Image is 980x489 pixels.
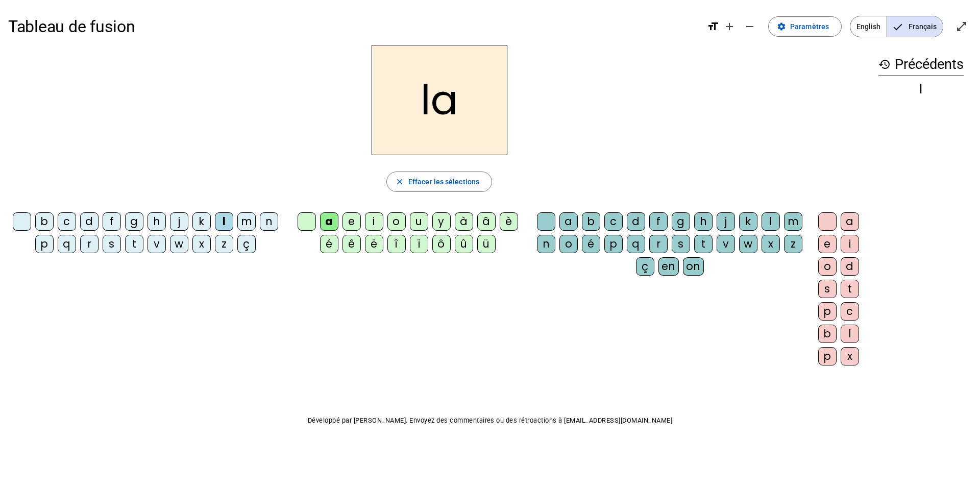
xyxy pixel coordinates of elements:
button: Effacer les sélections [386,172,492,192]
div: d [841,257,859,276]
div: û [455,235,473,253]
div: c [58,212,76,231]
div: c [604,212,623,231]
mat-icon: open_in_full [955,20,968,33]
mat-icon: add [723,20,736,33]
mat-icon: settings [777,22,786,31]
mat-icon: format_size [707,20,719,33]
div: e [818,235,837,253]
div: m [784,212,802,231]
div: ç [636,257,654,276]
div: o [559,235,578,253]
div: on [683,257,704,276]
div: l [215,212,233,231]
p: Développé par [PERSON_NAME]. Envoyez des commentaires ou des rétroactions à [EMAIL_ADDRESS][DOMAI... [8,414,972,427]
div: s [672,235,690,253]
div: x [762,235,780,253]
div: n [537,235,555,253]
div: h [694,212,713,231]
div: î [387,235,406,253]
div: s [103,235,121,253]
div: â [477,212,496,231]
div: a [320,212,338,231]
div: en [658,257,679,276]
mat-icon: history [878,58,891,70]
div: r [80,235,99,253]
div: g [672,212,690,231]
div: t [125,235,143,253]
div: p [35,235,54,253]
div: l [762,212,780,231]
h3: Précédents [878,53,964,76]
span: Effacer les sélections [408,176,479,188]
div: j [170,212,188,231]
div: ï [410,235,428,253]
div: d [80,212,99,231]
div: w [170,235,188,253]
div: p [818,347,837,365]
div: o [818,257,837,276]
div: z [784,235,802,253]
mat-icon: close [395,177,404,186]
div: f [103,212,121,231]
div: p [604,235,623,253]
div: h [148,212,166,231]
mat-icon: remove [744,20,756,33]
div: w [739,235,757,253]
span: English [850,16,887,37]
div: m [237,212,256,231]
div: s [818,280,837,298]
div: z [215,235,233,253]
div: k [739,212,757,231]
div: l [841,325,859,343]
div: ô [432,235,451,253]
div: i [841,235,859,253]
mat-button-toggle-group: Language selection [850,16,943,37]
div: é [320,235,338,253]
div: v [717,235,735,253]
div: n [260,212,278,231]
div: ê [342,235,361,253]
span: Paramètres [790,20,829,33]
div: b [818,325,837,343]
div: é [582,235,600,253]
div: q [58,235,76,253]
div: ü [477,235,496,253]
h1: Tableau de fusion [8,10,699,43]
div: y [432,212,451,231]
div: x [192,235,211,253]
div: x [841,347,859,365]
div: è [500,212,518,231]
div: b [582,212,600,231]
div: t [694,235,713,253]
span: Français [887,16,943,37]
div: r [649,235,668,253]
div: ë [365,235,383,253]
div: f [649,212,668,231]
div: ç [237,235,256,253]
div: p [818,302,837,321]
div: c [841,302,859,321]
div: a [841,212,859,231]
div: a [559,212,578,231]
div: t [841,280,859,298]
button: Diminuer la taille de la police [740,16,760,37]
div: l [878,83,964,95]
div: g [125,212,143,231]
button: Entrer en plein écran [951,16,972,37]
div: d [627,212,645,231]
div: o [387,212,406,231]
div: u [410,212,428,231]
div: j [717,212,735,231]
div: à [455,212,473,231]
div: k [192,212,211,231]
div: e [342,212,361,231]
div: b [35,212,54,231]
div: v [148,235,166,253]
h2: la [372,45,507,155]
div: q [627,235,645,253]
button: Augmenter la taille de la police [719,16,740,37]
button: Paramètres [768,16,842,37]
div: i [365,212,383,231]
